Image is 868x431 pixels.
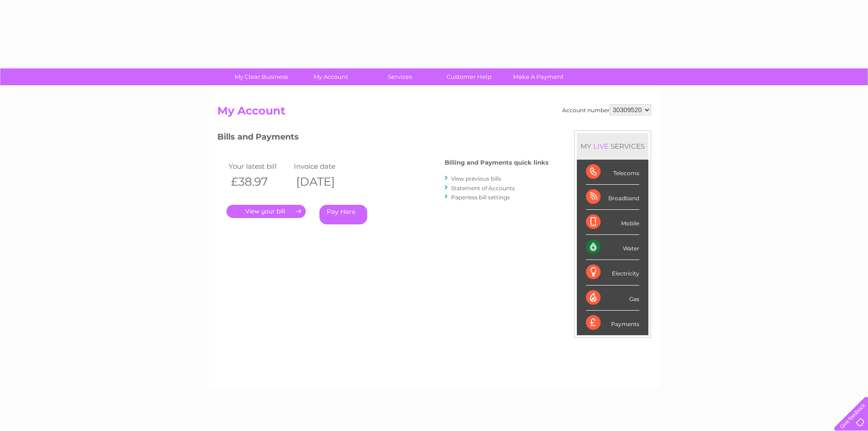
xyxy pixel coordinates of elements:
[292,172,357,191] th: [DATE]
[319,205,367,224] a: Pay Here
[562,104,651,115] div: Account number
[217,130,549,146] h3: Bills and Payments
[445,159,549,166] h4: Billing and Payments quick links
[586,260,639,285] div: Electricity
[451,175,501,182] a: View previous bills
[586,311,639,335] div: Payments
[451,194,510,201] a: Paperless bill settings
[591,142,611,151] div: LIVE
[293,68,368,85] a: My Account
[292,160,357,172] td: Invoice date
[224,68,299,85] a: My Clear Business
[586,286,639,311] div: Gas
[217,104,651,122] h2: My Account
[586,160,639,185] div: Telecoms
[586,185,639,210] div: Broadband
[226,172,292,191] th: £38.97
[577,133,648,159] div: MY SERVICES
[501,68,576,85] a: Make A Payment
[226,160,292,172] td: Your latest bill
[586,210,639,235] div: Mobile
[451,185,515,192] a: Statement of Accounts
[362,68,437,85] a: Services
[431,68,507,85] a: Customer Help
[586,235,639,260] div: Water
[226,205,306,218] a: .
